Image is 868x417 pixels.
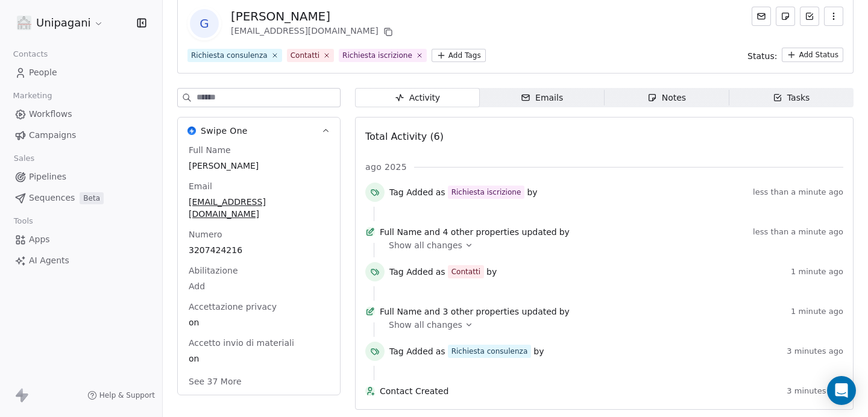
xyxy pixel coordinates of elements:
span: Contact Created [380,385,782,397]
a: Pipelines [10,167,153,187]
span: Full Name [380,226,422,238]
span: AI Agents [29,254,69,267]
span: ago 2025 [365,161,407,173]
a: Campaigns [10,125,153,145]
span: Campaigns [29,129,76,142]
span: and 4 other properties updated [424,226,557,238]
span: Email [186,180,215,192]
div: Contatti [291,50,319,61]
div: Richiesta consulenza [451,346,528,357]
span: Tools [8,212,38,230]
span: Show all changes [389,319,462,331]
div: Open Intercom Messenger [827,376,856,405]
span: Accettazione privacy [186,301,279,313]
span: 1 minute ago [791,307,843,316]
span: by [486,266,497,278]
span: Unipagani [36,15,91,31]
span: and 3 other properties updated [424,306,557,318]
button: Unipagani [14,13,106,33]
span: Marketing [8,87,57,105]
img: Swipe One [187,127,196,135]
span: Accetto invio di materiali [186,337,297,349]
span: on [189,316,329,328]
div: [EMAIL_ADDRESS][DOMAIN_NAME] [231,25,395,39]
span: as [436,345,445,357]
span: 3207424216 [189,244,329,256]
div: Emails [521,92,563,104]
span: Full Name [380,306,422,318]
span: by [559,306,570,318]
button: Swipe OneSwipe One [178,118,340,144]
span: Sequences [29,192,75,204]
span: [EMAIL_ADDRESS][DOMAIN_NAME] [189,196,329,220]
span: Beta [80,192,104,204]
span: as [436,266,445,278]
span: less than a minute ago [753,187,843,197]
div: Swipe OneSwipe One [178,144,340,395]
a: Apps [10,230,153,249]
div: Richiesta iscrizione [451,187,521,198]
a: People [10,63,153,83]
div: Contatti [451,266,480,277]
span: Sales [8,149,40,168]
span: Abilitazione [186,265,241,277]
button: Add Tags [432,49,486,62]
button: See 37 More [181,371,249,392]
span: 1 minute ago [791,267,843,277]
span: Numero [186,228,225,240]
span: less than a minute ago [753,227,843,237]
span: Status: [747,50,777,62]
span: Workflows [29,108,72,121]
span: People [29,66,57,79]
span: Tag Added [389,345,433,357]
div: Tasks [773,92,810,104]
button: Add Status [782,48,843,62]
span: Tag Added [389,266,433,278]
span: Pipelines [29,171,66,183]
a: AI Agents [10,251,153,271]
span: Show all changes [389,239,462,251]
span: by [559,226,570,238]
span: as [436,186,445,198]
a: SequencesBeta [10,188,153,208]
span: Swipe One [201,125,248,137]
span: 3 minutes ago [787,386,843,396]
span: 3 minutes ago [787,346,843,356]
a: Workflows [10,104,153,124]
span: Total Activity (6) [365,131,444,142]
span: Contacts [8,45,53,63]
div: Richiesta consulenza [191,50,268,61]
span: Full Name [186,144,233,156]
span: by [533,345,544,357]
span: by [527,186,537,198]
a: Show all changes [389,239,835,251]
div: Richiesta iscrizione [342,50,412,61]
span: Apps [29,233,50,246]
a: Help & Support [87,390,155,400]
div: Notes [647,92,686,104]
span: on [189,353,329,365]
span: Help & Support [99,390,155,400]
img: logo%20unipagani.png [17,16,31,30]
a: Show all changes [389,319,835,331]
span: Tag Added [389,186,433,198]
div: [PERSON_NAME] [231,8,395,25]
span: [PERSON_NAME] [189,160,329,172]
span: Add [189,280,329,292]
span: g [190,9,219,38]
